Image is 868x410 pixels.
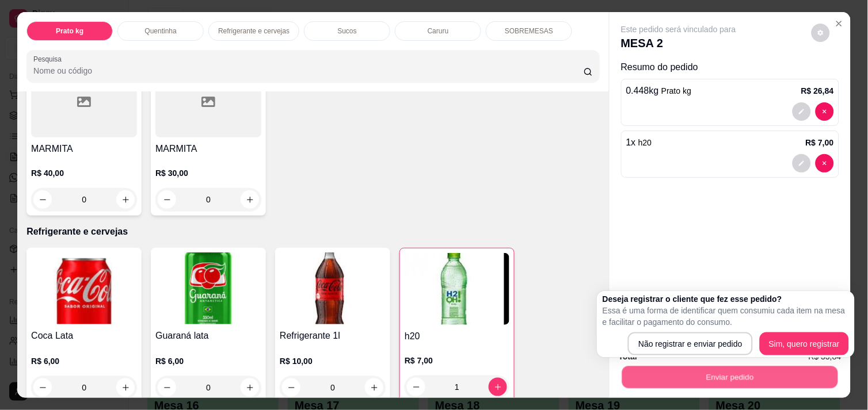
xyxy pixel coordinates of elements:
[280,355,386,367] p: R$ 10,00
[626,84,692,98] p: 0.448 kg
[626,136,652,150] p: 1 x
[338,26,357,36] p: Sucos
[144,26,176,36] p: Quentinha
[241,190,259,209] button: increase-product-quantity
[31,355,137,367] p: R$ 6,00
[621,24,736,35] p: Este pedido será vinculado para
[428,26,449,36] p: Caruru
[31,329,137,343] h4: Coca Lata
[505,26,553,36] p: SOBREMESAS
[241,378,259,397] button: increase-product-quantity
[31,167,137,179] p: R$ 40,00
[158,190,176,209] button: decrease-product-quantity
[31,252,137,324] img: product-image
[407,378,425,396] button: decrease-product-quantity
[801,85,834,97] p: R$ 26,84
[26,225,600,239] p: Refrigerante e cervejas
[218,26,290,36] p: Refrigerante e cervejas
[793,102,811,121] button: decrease-product-quantity
[33,65,584,76] input: Pesquisa
[661,86,691,95] span: Prato kg
[33,54,66,64] label: Pesquisa
[31,142,137,156] h4: MARMITA
[638,138,652,147] span: h20
[155,252,261,324] img: product-image
[760,332,849,355] button: Sim, quero registrar
[280,329,386,343] h4: Refrigerante 1l
[56,26,83,36] p: Prato kg
[812,24,830,42] button: decrease-product-quantity
[793,154,811,173] button: decrease-product-quantity
[806,137,834,148] p: R$ 7,00
[280,252,386,324] img: product-image
[365,378,383,397] button: increase-product-quantity
[830,14,848,33] button: Close
[155,142,261,156] h4: MARMITA
[816,102,834,121] button: decrease-product-quantity
[155,329,261,343] h4: Guaraná lata
[405,329,509,343] h4: h20
[489,378,507,396] button: increase-product-quantity
[816,154,834,173] button: decrease-product-quantity
[116,378,135,397] button: increase-product-quantity
[282,378,300,397] button: decrease-product-quantity
[155,167,261,179] p: R$ 30,00
[603,305,849,328] p: Essa é uma forma de identificar quem consumiu cada item na mesa e facilitar o pagamento do consumo.
[621,60,839,74] p: Resumo do pedido
[603,293,849,305] h2: Deseja registrar o cliente que fez esse pedido?
[622,366,838,388] button: Enviar pedido
[619,352,637,361] strong: Total
[158,378,176,397] button: decrease-product-quantity
[628,332,753,355] button: Não registrar e enviar pedido
[33,190,52,209] button: decrease-product-quantity
[405,355,509,366] p: R$ 7,00
[155,355,261,367] p: R$ 6,00
[33,378,52,397] button: decrease-product-quantity
[621,35,736,51] p: MESA 2
[405,253,509,325] img: product-image
[116,190,135,209] button: increase-product-quantity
